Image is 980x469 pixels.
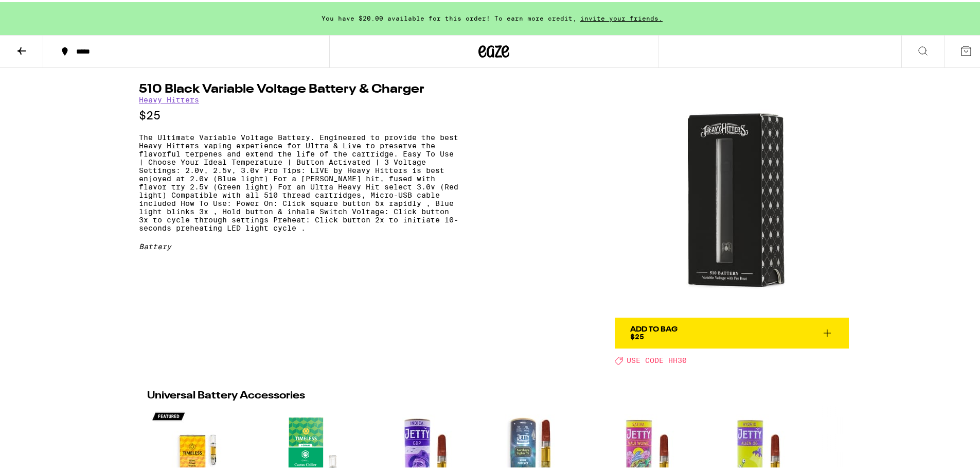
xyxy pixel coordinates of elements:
span: $25 [630,331,644,339]
p: The Ultimate Variable Voltage Battery. Engineered to provide the best Heavy Hitters vaping experi... [139,131,458,230]
span: Hi. Need any help? [6,7,74,15]
div: Battery [139,240,458,249]
p: $25 [139,107,458,120]
h2: Universal Battery Accessories [147,389,841,399]
img: Heavy Hitters - 510 Black Variable Voltage Battery & Charger [615,81,849,316]
button: Add To Bag$25 [615,316,849,346]
h1: 510 Black Variable Voltage Battery & Charger [139,81,458,94]
div: Add To Bag [630,324,678,331]
span: USE CODE HH30 [627,355,687,363]
span: invite your friends. [577,13,666,20]
a: Heavy Hitters [139,94,199,102]
span: You have $20.00 available for this order! To earn more credit, [322,13,577,20]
